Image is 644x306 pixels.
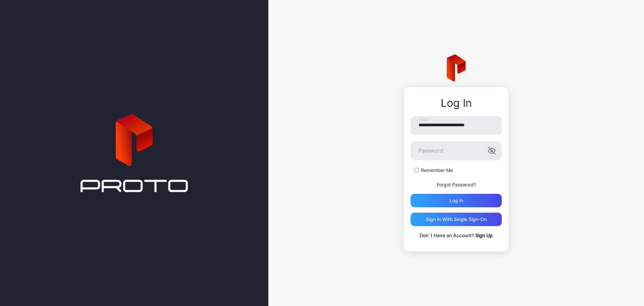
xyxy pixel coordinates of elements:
[411,141,502,160] input: Password
[421,167,453,174] label: Remember Me
[488,147,496,155] button: Password
[411,97,502,109] div: Log In
[449,198,463,203] div: Log in
[411,213,502,226] button: Sign in With Single Sign-On
[475,232,493,238] a: Sign Up
[411,116,502,135] input: Email
[426,217,487,222] div: Sign in With Single Sign-On
[411,194,502,207] button: Log in
[437,182,476,187] a: Forgot Password?
[411,231,502,239] p: Don`t Have an Account?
